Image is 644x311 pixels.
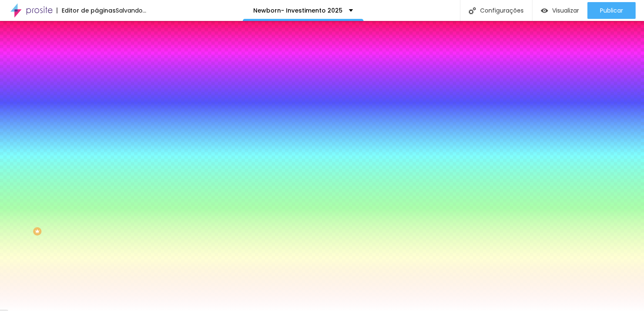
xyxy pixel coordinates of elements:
div: Editor de páginas [57,8,116,13]
p: Newborn- Investimento 2025 [253,8,343,13]
img: view-1.svg [541,7,548,14]
span: Visualizar [552,7,579,14]
button: Publicar [587,2,636,19]
button: Visualizar [532,2,587,19]
img: Icone [469,7,476,14]
span: Publicar [600,7,623,14]
div: Salvando... [116,8,146,13]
